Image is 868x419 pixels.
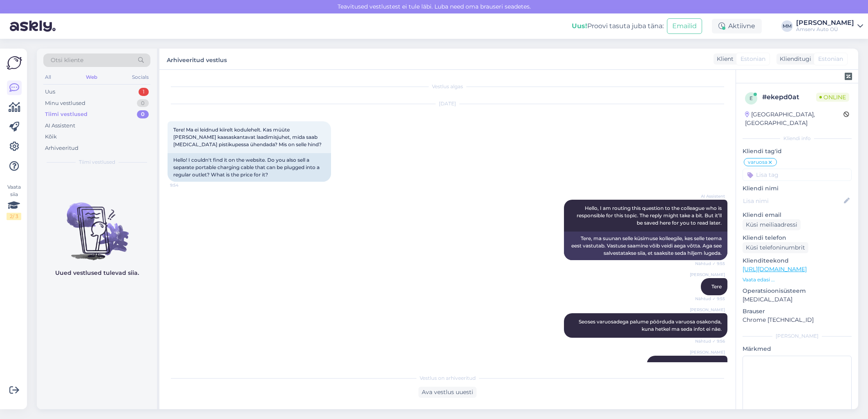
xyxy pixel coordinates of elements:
div: Aktiivne [712,19,762,33]
p: Chrome [TECHNICAL_ID] [743,316,852,324]
div: [PERSON_NAME] [796,20,854,26]
div: Amserv Auto OÜ [796,26,854,33]
div: # ekepd0at [762,92,816,102]
p: Kliendi tag'id [743,147,852,156]
span: [PERSON_NAME] [690,272,725,278]
span: Online [816,93,849,102]
p: Vaata edasi ... [743,276,852,283]
span: e [749,95,753,101]
span: [PERSON_NAME] [690,349,725,355]
a: [PERSON_NAME]Amserv Auto OÜ [796,20,863,33]
div: Vestlus algas [168,83,727,90]
span: üks hetk jagan Teile kontakti [653,361,722,367]
span: Hello, I am routing this question to the colleague who is responsible for this topic. The reply m... [577,205,723,226]
div: MM [781,20,793,32]
p: Kliendi email [743,211,852,219]
span: Nähtud ✓ 9:56 [694,338,725,344]
a: [URL][DOMAIN_NAME] [743,265,807,273]
label: Arhiveeritud vestlus [167,53,227,65]
div: 1 [139,88,149,96]
span: 9:54 [170,182,201,188]
img: No chats [37,188,157,261]
p: Uued vestlused tulevad siia. [55,269,139,277]
div: Vaata siia [7,183,21,220]
p: [MEDICAL_DATA] [743,295,852,304]
div: AI Assistent [45,122,75,130]
span: varuosa [748,160,767,165]
div: Klient [714,55,734,63]
div: Hello! I couldn't find it on the website. Do you also sell a separate portable charging cable tha... [168,153,331,182]
div: 0 [137,110,149,118]
p: Brauser [743,307,852,316]
div: Minu vestlused [45,99,85,107]
span: Seoses varuosadega palume pöörduda varuosa osakonda, kuna hetkel ma seda infot ei näe. [579,319,723,332]
p: Märkmed [743,345,852,353]
span: Tere [711,283,722,290]
div: [PERSON_NAME] [743,332,852,340]
div: [DATE] [168,100,727,107]
input: Lisa nimi [743,196,842,205]
div: Proovi tasuta juba täna: [572,21,664,31]
span: [PERSON_NAME] [690,307,725,313]
button: Emailid [667,18,702,34]
span: Otsi kliente [51,56,83,65]
div: All [43,72,53,82]
span: Tiimi vestlused [79,158,115,166]
p: Kliendi nimi [743,184,852,193]
span: Estonian [740,55,765,63]
div: Kliendi info [743,135,852,142]
div: Küsi telefoninumbrit [743,242,808,253]
div: [GEOGRAPHIC_DATA], [GEOGRAPHIC_DATA] [745,110,843,127]
img: zendesk [845,73,852,80]
div: Socials [130,72,150,82]
p: Klienditeekond [743,256,852,265]
span: Vestlus on arhiveeritud [420,374,476,382]
img: Askly Logo [7,55,22,71]
span: Tere! Ma ei leidnud kiirelt kodulehelt. Kas müüte [PERSON_NAME] kaasaskantavat laadimisjuhet, mid... [173,127,322,147]
span: Estonian [818,55,843,63]
p: Kliendi telefon [743,234,852,242]
span: Nähtud ✓ 9:55 [694,296,725,302]
span: Nähtud ✓ 9:55 [694,261,725,267]
div: 2 / 3 [7,213,21,220]
span: AI Assistent [694,193,725,199]
div: Kõik [45,133,57,141]
div: Ava vestlus uuesti [418,387,477,398]
div: Tiimi vestlused [45,110,87,118]
div: Arhiveeritud [45,144,78,152]
b: Uus! [572,22,587,30]
div: Klienditugi [776,55,811,63]
div: Web [84,72,99,82]
div: Küsi meiliaadressi [743,219,801,230]
p: Operatsioonisüsteem [743,287,852,295]
div: Tere, ma suunan selle küsimuse kolleegile, kes selle teema eest vastutab. Vastuse saamine võib ve... [564,232,727,260]
div: 0 [137,99,149,107]
input: Lisa tag [743,169,852,181]
div: Uus [45,88,55,96]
